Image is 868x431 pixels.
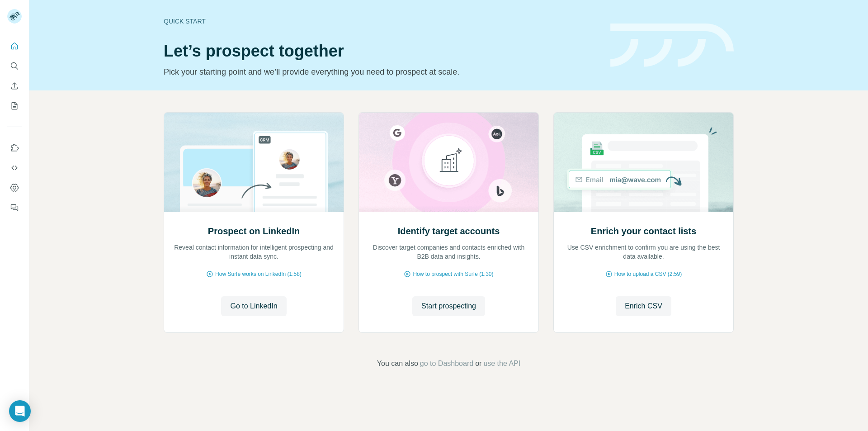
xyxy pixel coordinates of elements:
[164,113,344,212] img: Prospect on LinkedIn
[412,296,485,316] button: Start prospecting
[377,358,418,369] span: You can also
[7,78,22,94] button: Enrich CSV
[164,17,599,26] div: Quick start
[483,358,520,369] button: use the API
[614,270,682,278] span: How to upload a CSV (2:59)
[413,270,493,278] span: How to prospect with Surfe (1:30)
[475,358,481,369] span: or
[421,301,476,312] span: Start prospecting
[7,160,22,176] button: Use Surfe API
[7,199,22,216] button: Feedback
[9,400,31,422] div: Open Intercom Messenger
[625,301,662,312] span: Enrich CSV
[359,113,539,212] img: Identify target accounts
[221,296,286,316] button: Go to LinkedIn
[616,296,671,316] button: Enrich CSV
[7,140,22,156] button: Use Surfe on LinkedIn
[591,225,696,237] h2: Enrich your contact lists
[610,24,734,67] img: banner
[563,243,724,261] p: Use CSV enrichment to confirm you are using the best data available.
[398,225,500,237] h2: Identify target accounts
[7,58,22,74] button: Search
[230,301,277,312] span: Go to LinkedIn
[164,42,599,60] h1: Let’s prospect together
[420,358,473,369] button: go to Dashboard
[164,66,599,78] p: Pick your starting point and we’ll provide everything you need to prospect at scale.
[215,270,302,278] span: How Surfe works on LinkedIn (1:58)
[553,113,734,212] img: Enrich your contact lists
[208,225,300,237] h2: Prospect on LinkedIn
[7,38,22,54] button: Quick start
[368,243,529,261] p: Discover target companies and contacts enriched with B2B data and insights.
[7,180,22,196] button: Dashboard
[173,243,335,261] p: Reveal contact information for intelligent prospecting and instant data sync.
[7,98,22,114] button: My lists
